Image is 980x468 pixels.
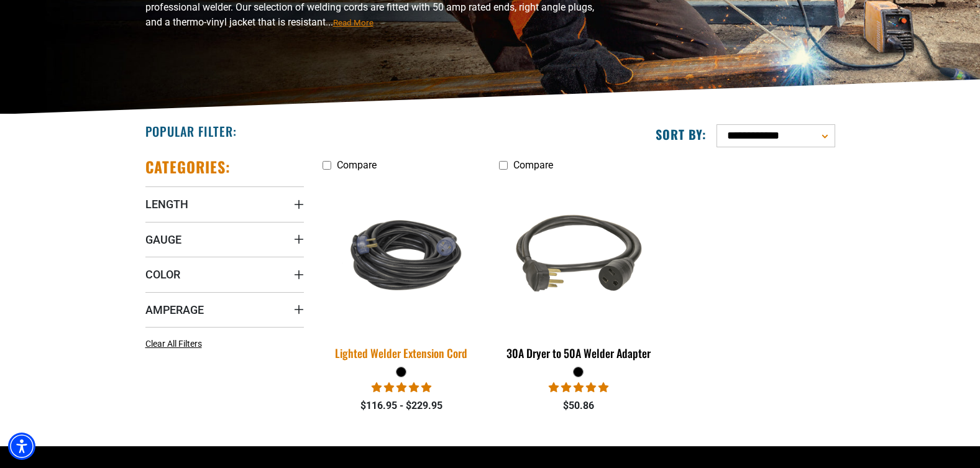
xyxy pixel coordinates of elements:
span: 5.00 stars [372,382,431,393]
a: black Lighted Welder Extension Cord [323,177,481,366]
span: 5.00 stars [549,382,608,393]
span: Read More [333,18,373,27]
img: black [500,183,657,326]
a: Clear All Filters [145,337,207,351]
span: Gauge [145,232,181,247]
a: black 30A Dryer to 50A Welder Adapter [499,177,657,366]
span: Compare [337,159,377,171]
h2: Categories: [145,157,231,177]
h2: Popular Filter: [145,123,237,139]
span: Clear All Filters [145,339,202,349]
summary: Color [145,257,304,291]
span: Length [145,197,188,211]
span: Compare [513,159,553,171]
span: Amperage [145,303,204,317]
summary: Amperage [145,292,304,327]
div: $50.86 [499,398,657,413]
span: Color [145,267,180,282]
div: 30A Dryer to 50A Welder Adapter [499,347,657,359]
label: Sort by: [656,126,707,142]
div: $116.95 - $229.95 [323,398,481,413]
summary: Length [145,186,304,221]
summary: Gauge [145,222,304,257]
img: black [314,202,488,308]
div: Accessibility Menu [8,433,35,460]
div: Lighted Welder Extension Cord [323,347,481,359]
